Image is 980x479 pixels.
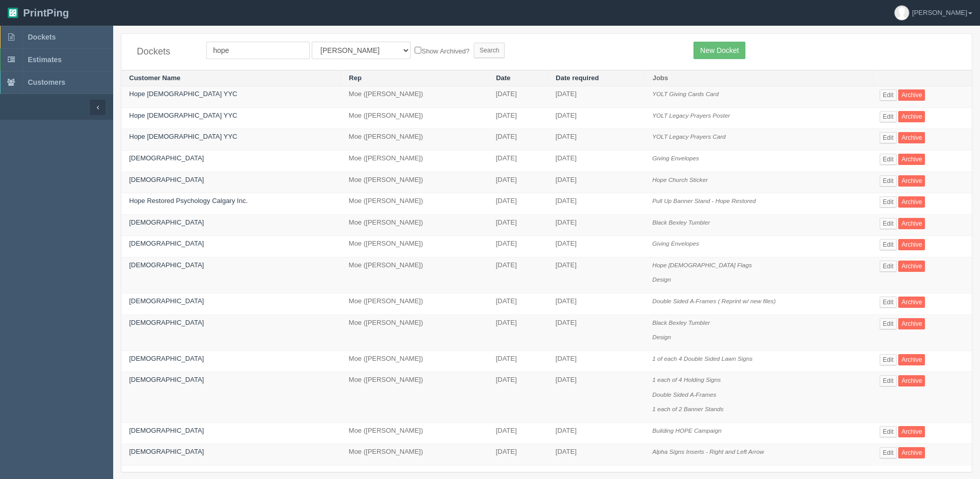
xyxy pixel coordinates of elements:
a: Edit [880,426,897,437]
a: Edit [880,89,897,101]
td: Moe ([PERSON_NAME]) [341,107,488,129]
i: 1 each of 2 Banner Stands [652,406,723,412]
a: Archive [898,218,925,229]
td: [DATE] [548,372,645,423]
a: Archive [898,354,925,365]
td: Moe ([PERSON_NAME]) [341,444,488,466]
a: Archive [898,375,925,386]
i: Giving Envelopes [652,155,699,161]
h4: Dockets [137,47,191,57]
a: Edit [880,354,897,365]
td: [DATE] [488,444,548,466]
a: Archive [898,132,925,143]
a: [DEMOGRAPHIC_DATA] [129,427,204,434]
input: Customer Name [206,42,310,59]
i: Hope Church Sticker [652,176,708,183]
td: Moe ([PERSON_NAME]) [341,422,488,444]
a: Archive [898,89,925,101]
span: Customers [28,78,65,86]
td: [DATE] [488,372,548,423]
a: Hope [DEMOGRAPHIC_DATA] YYC [129,90,237,98]
a: [DEMOGRAPHIC_DATA] [129,376,204,383]
i: YOLT Giving Cards Card [652,90,719,97]
a: Rep [349,74,362,82]
td: [DATE] [548,293,645,315]
a: Edit [880,239,897,250]
a: Edit [880,132,897,143]
a: Date required [556,74,599,82]
td: [DATE] [488,422,548,444]
td: [DATE] [548,86,645,108]
i: Black Bexley Tumbler [652,319,710,326]
span: Dockets [28,33,56,41]
td: [DATE] [548,214,645,236]
a: Edit [880,154,897,165]
td: Moe ([PERSON_NAME]) [341,86,488,108]
a: Archive [898,297,925,308]
td: [DATE] [488,107,548,129]
a: [DEMOGRAPHIC_DATA] [129,297,204,305]
a: New Docket [693,42,745,59]
span: Estimates [28,56,62,64]
i: YOLT Legacy Prayers Poster [652,112,730,119]
i: Hope [DEMOGRAPHIC_DATA] Flags [652,262,752,268]
a: [DEMOGRAPHIC_DATA] [129,448,204,455]
a: [DEMOGRAPHIC_DATA] [129,218,204,226]
td: [DATE] [548,107,645,129]
i: 1 of each 4 Double Sided Lawn Signs [652,355,753,362]
a: Archive [898,111,925,122]
td: [DATE] [548,151,645,172]
a: Edit [880,375,897,386]
a: Archive [898,196,925,208]
a: Edit [880,447,897,458]
input: Search [474,43,505,58]
i: YOLT Legacy Prayers Card [652,133,726,140]
a: [DEMOGRAPHIC_DATA] [129,319,204,326]
td: [DATE] [548,193,645,215]
td: [DATE] [548,236,645,257]
i: Double Sided A-Frames ( Reprint w/ new files) [652,298,776,304]
td: Moe ([PERSON_NAME]) [341,129,488,151]
td: Moe ([PERSON_NAME]) [341,236,488,257]
td: [DATE] [488,172,548,193]
td: Moe ([PERSON_NAME]) [341,172,488,193]
a: Edit [880,175,897,187]
td: Moe ([PERSON_NAME]) [341,193,488,215]
a: Edit [880,218,897,229]
a: Archive [898,239,925,250]
a: [DEMOGRAPHIC_DATA] [129,176,204,183]
a: Archive [898,261,925,272]
i: Pull Up Banner Stand - Hope Restored [652,197,756,204]
td: [DATE] [488,214,548,236]
a: [DEMOGRAPHIC_DATA] [129,261,204,269]
a: Hope Restored Psychology Calgary Inc. [129,197,248,205]
td: [DATE] [488,351,548,372]
i: Alpha Signs Inserts - Right and Left Arrow [652,448,764,455]
i: Building HOPE Campaign [652,427,721,434]
td: [DATE] [548,172,645,193]
td: [DATE] [488,193,548,215]
img: logo-3e63b451c926e2ac314895c53de4908e5d424f24456219fb08d385ab2e579770.png [8,8,18,18]
a: Customer Name [129,74,181,82]
td: [DATE] [488,257,548,293]
i: 1 each of 4 Holding Signs [652,376,721,383]
td: Moe ([PERSON_NAME]) [341,315,488,351]
a: Edit [880,318,897,329]
td: Moe ([PERSON_NAME]) [341,151,488,172]
td: Moe ([PERSON_NAME]) [341,293,488,315]
img: avatar_default-7531ab5dedf162e01f1e0bb0964e6a185e93c5c22dfe317fb01d7f8cd2b1632c.jpg [895,6,909,20]
label: Show Archived? [415,45,469,57]
td: [DATE] [488,129,548,151]
a: Archive [898,426,925,437]
a: [DEMOGRAPHIC_DATA] [129,239,204,247]
i: Black Bexley Tumbler [652,219,710,226]
td: [DATE] [488,293,548,315]
a: Archive [898,154,925,165]
i: Design [652,334,671,340]
a: [DEMOGRAPHIC_DATA] [129,355,204,362]
th: Jobs [645,70,872,86]
td: Moe ([PERSON_NAME]) [341,351,488,372]
td: Moe ([PERSON_NAME]) [341,257,488,293]
input: Show Archived? [415,47,421,53]
td: [DATE] [548,257,645,293]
